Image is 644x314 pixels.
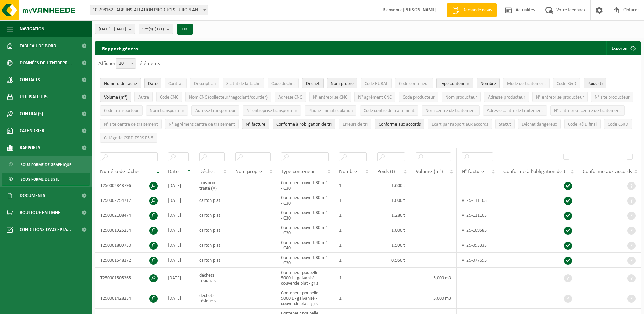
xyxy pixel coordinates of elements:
[95,178,163,193] td: T250002343796
[163,208,194,223] td: [DATE]
[163,253,194,268] td: [DATE]
[343,122,368,127] span: Erreurs de tri
[457,238,498,253] td: VF25-093333
[163,223,194,238] td: [DATE]
[20,54,72,71] span: Données de l'entrepr...
[276,122,332,127] span: Conforme à l’obligation de tri
[90,5,208,15] span: 10-798162 - ABB INSTALLATION PRODUCTS EUROPEAN CENTRE SA - HOUDENG-GOEGNIES
[306,81,320,86] span: Déchet
[246,122,265,127] span: N° facture
[21,173,59,186] span: Sous forme de liste
[194,253,230,268] td: carton plat
[334,223,372,238] td: 1
[194,238,230,253] td: carton plat
[354,92,395,102] button: N° agrément CNCN° agrément CNC: Activate to sort
[425,108,476,114] span: Nom centre de traitement
[189,95,268,100] span: Nom CNC (collecteur/négociant/courtier)
[532,92,588,102] button: N° entreprise producteurN° entreprise producteur: Activate to sort
[302,78,324,88] button: DéchetDéchet: Activate to sort
[403,95,435,100] span: Code producteur
[165,78,187,88] button: ContratContrat: Activate to sort
[194,268,230,288] td: déchets résiduels
[495,119,515,129] button: StatutStatut: Activate to sort
[194,223,230,238] td: carton plat
[327,78,357,88] button: Nom propreNom propre: Activate to sort
[360,105,418,116] button: Code centre de traitementCode centre de traitement: Activate to sort
[499,122,511,127] span: Statut
[160,95,178,100] span: Code CNC
[20,122,44,139] span: Calendrier
[100,169,139,174] span: Numéro de tâche
[190,78,219,88] button: DescriptionDescription: Activate to sort
[104,81,137,86] span: Numéro de tâche
[278,95,302,100] span: Adresse CNC
[606,41,640,55] button: Exporter
[595,95,630,100] span: N° site producteur
[104,136,153,141] span: Catégorie CSRD ESRS E5-5
[361,78,392,88] button: Code EURALCode EURAL: Activate to sort
[313,95,347,100] span: N° entreprise CNC
[100,78,141,88] button: Numéro de tâcheNuméro de tâche: Activate to remove sorting
[375,119,424,129] button: Conforme aux accords : Activate to sort
[372,223,410,238] td: 1,000 t
[457,193,498,208] td: VF25-111103
[242,119,269,129] button: N° factureN° facture: Activate to sort
[487,108,543,114] span: Adresse centre de traitement
[20,71,40,88] span: Contacts
[99,24,126,34] span: [DATE] - [DATE]
[100,105,143,116] button: Code transporteurCode transporteur: Activate to sort
[194,178,230,193] td: bois non traité (A)
[410,288,457,309] td: 5,000 m3
[395,78,433,88] button: Code conteneurCode conteneur: Activate to sort
[276,208,334,223] td: Conteneur ouvert 30 m³ - C30
[536,95,584,100] span: N° entreprise producteur
[20,187,45,204] span: Documents
[199,169,215,174] span: Déchet
[334,193,372,208] td: 1
[503,169,569,174] span: Conforme à l’obligation de tri
[447,3,497,17] a: Demande devis
[372,253,410,268] td: 0,950 t
[144,78,161,88] button: DateDate: Activate to sort
[377,169,395,174] span: Poids (t)
[163,193,194,208] td: [DATE]
[457,253,498,268] td: VF25-077695
[100,119,162,129] button: N° site centre de traitementN° site centre de traitement: Activate to sort
[608,122,628,127] span: Code CSRD
[372,193,410,208] td: 1,000 t
[503,78,550,88] button: Mode de traitementMode de traitement: Activate to sort
[553,78,580,88] button: Code R&DCode R&amp;D: Activate to sort
[95,288,163,309] td: T250001428234
[177,24,193,35] button: OK
[194,208,230,223] td: carton plat
[461,7,493,14] span: Demande devis
[95,223,163,238] td: T250001925234
[334,288,372,309] td: 1
[457,208,498,223] td: VF25-111103
[379,122,421,127] span: Conforme aux accords
[155,27,164,31] count: (1/1)
[584,78,606,88] button: Poids (t)Poids (t): Activate to sort
[276,253,334,268] td: Conteneur ouvert 30 m³ - C30
[568,122,597,127] span: Code R&D final
[163,268,194,288] td: [DATE]
[156,92,182,102] button: Code CNCCode CNC: Activate to sort
[358,95,392,100] span: N° agrément CNC
[422,105,480,116] button: Nom centre de traitementNom centre de traitement: Activate to sort
[150,108,184,114] span: Nom transporteur
[98,61,160,66] label: Afficher éléments
[138,95,149,100] span: Autre
[309,92,351,102] button: N° entreprise CNCN° entreprise CNC: Activate to sort
[276,238,334,253] td: Conteneur ouvert 40 m³ - C40
[522,122,557,127] span: Déchet dangereux
[116,59,136,68] span: 10
[372,178,410,193] td: 1,600 t
[410,268,457,288] td: 5,000 m3
[554,108,621,114] span: N° entreprise centre de traitement
[148,81,158,86] span: Date
[271,81,295,86] span: Code déchet
[587,81,603,86] span: Poids (t)
[2,158,90,171] a: Sous forme de graphique
[185,92,271,102] button: Nom CNC (collecteur/négociant/courtier)Nom CNC (collecteur/négociant/courtier): Activate to sort
[518,119,561,129] button: Déchet dangereux : Activate to sort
